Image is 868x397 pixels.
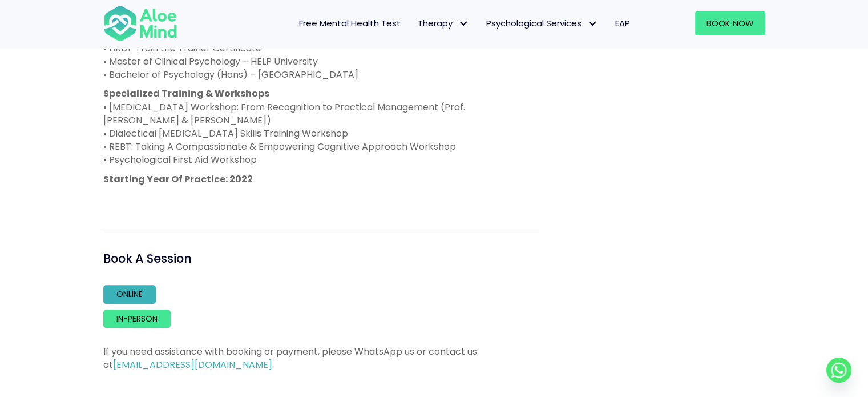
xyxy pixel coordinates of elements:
[103,87,269,100] strong: Specialized Training & Workshops
[706,17,754,29] span: Book Now
[103,310,171,328] a: In-person
[103,29,539,82] p: • HRDF Train the Trainer Certificate • Master of Clinical Psychology – HELP University • Bachelor...
[455,15,472,32] span: Therapy: submenu
[409,11,478,35] a: TherapyTherapy: submenu
[103,5,177,42] img: Aloe mind Logo
[103,87,539,166] p: • [MEDICAL_DATA] Workshop: From Recognition to Practical Management (Prof. [PERSON_NAME] & [PERSO...
[584,15,601,32] span: Psychological Services: submenu
[103,345,539,371] p: If you need assistance with booking or payment, please WhatsApp us or contact us at .
[103,173,253,186] strong: Starting Year Of Practice: 2022
[695,11,765,35] a: Book Now
[290,11,409,35] a: Free Mental Health Test
[103,250,192,267] span: Book A Session
[192,11,639,35] nav: Menu
[103,285,156,303] a: Online
[826,358,851,383] a: Whatsapp
[478,11,607,35] a: Psychological ServicesPsychological Services: submenu
[607,11,639,35] a: EAP
[418,17,469,29] span: Therapy
[615,17,630,29] span: EAP
[299,17,401,29] span: Free Mental Health Test
[113,358,272,371] a: [EMAIL_ADDRESS][DOMAIN_NAME]
[486,17,598,29] span: Psychological Services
